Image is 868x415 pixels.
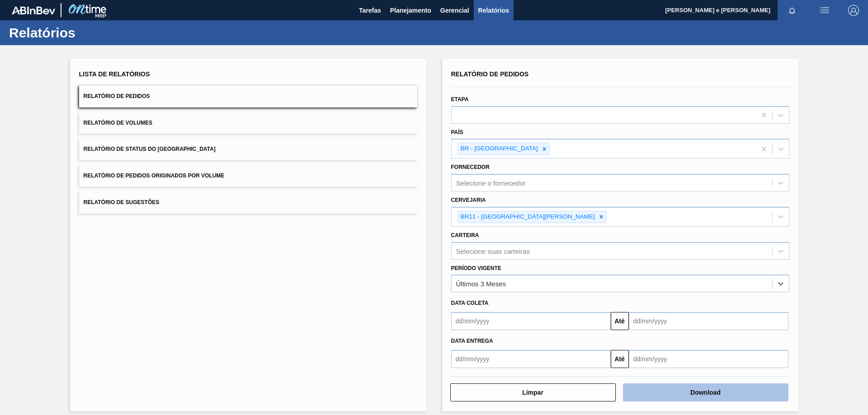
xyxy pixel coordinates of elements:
span: Planejamento [390,5,431,16]
label: Cervejaria [451,197,486,203]
label: Fornecedor [451,164,490,170]
label: Carteira [451,232,479,238]
img: Logout [848,5,859,16]
span: Relatório de Volumes [84,120,152,126]
span: Relatório de Pedidos [84,93,150,99]
img: TNhmsLtSVTkK8tSr43FrP2fwEKptu5GPRR3wAAAABJRU5ErkJggg== [12,6,55,14]
button: Relatório de Sugestões [79,191,417,214]
button: Relatório de Status do [GEOGRAPHIC_DATA] [79,138,417,160]
button: Download [623,383,788,401]
span: Tarefas [359,5,381,16]
input: dd/mm/yyyy [451,312,611,330]
div: Selecione o fornecedor [456,179,526,187]
span: Lista de Relatórios [79,70,150,78]
span: Gerencial [440,5,469,16]
button: Até [611,312,629,330]
button: Limpar [450,383,616,401]
label: Período Vigente [451,265,501,271]
div: BR - [GEOGRAPHIC_DATA] [458,143,539,154]
input: dd/mm/yyyy [451,350,611,368]
span: Relatórios [478,5,509,16]
input: dd/mm/yyyy [629,312,788,330]
div: Selecione suas carteiras [456,247,530,255]
button: Notificações [778,4,807,17]
label: Etapa [451,96,469,103]
span: Relatório de Pedidos Originados por Volume [84,173,225,179]
span: Relatório de Sugestões [84,199,160,205]
label: País [451,129,463,135]
button: Relatório de Pedidos [79,85,417,107]
div: Últimos 3 Meses [456,280,506,288]
input: dd/mm/yyyy [629,350,788,368]
button: Relatório de Volumes [79,112,417,134]
img: userActions [819,5,830,16]
div: BR11 - [GEOGRAPHIC_DATA][PERSON_NAME] [458,211,596,223]
button: Até [611,350,629,368]
span: Relatório de Pedidos [451,70,529,78]
h1: Relatórios [9,28,170,38]
span: Data entrega [451,338,493,344]
span: Relatório de Status do [GEOGRAPHIC_DATA] [84,146,216,152]
span: Data coleta [451,300,489,306]
button: Relatório de Pedidos Originados por Volume [79,165,417,187]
